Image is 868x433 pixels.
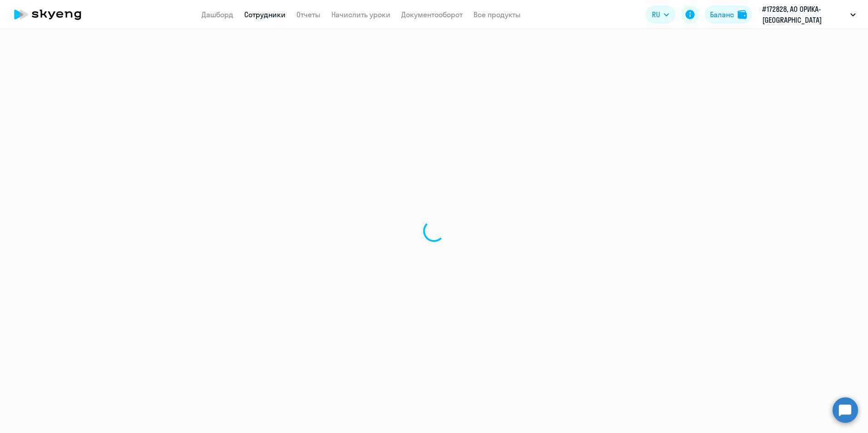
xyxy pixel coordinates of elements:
a: Все продукты [473,10,521,19]
p: #172828, АО ОРИКА-[GEOGRAPHIC_DATA] [762,4,847,25]
div: Баланс [710,9,734,20]
a: Отчеты [296,10,321,19]
a: Начислить уроки [331,10,390,19]
button: Балансbalance [705,5,752,24]
a: Документооборот [401,10,463,19]
a: Сотрудники [244,10,286,19]
button: #172828, АО ОРИКА-[GEOGRAPHIC_DATA] [758,4,860,25]
button: RU [646,5,676,24]
span: RU [652,9,660,20]
img: balance [738,10,747,19]
a: Дашборд [202,10,233,19]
